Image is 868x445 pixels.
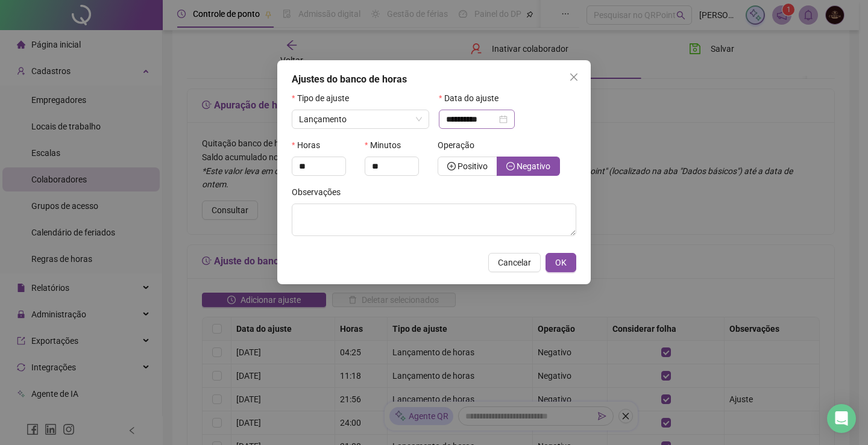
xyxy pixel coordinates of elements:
[827,404,856,433] div: Open Intercom Messenger
[458,161,488,171] span: Positivo
[447,162,456,170] span: plus-circle
[292,72,576,87] div: Ajustes do banco de horas
[569,72,579,82] span: close
[488,253,541,272] button: Cancelar
[439,92,506,105] label: Data do ajuste
[292,92,357,105] label: Tipo de ajuste
[365,138,409,152] label: Minutos
[546,253,576,272] button: OK
[506,162,515,170] span: minus-circle
[299,114,347,124] span: Lançamento
[517,161,550,171] span: Negativo
[292,138,328,152] label: Horas
[555,256,567,269] span: OK
[292,185,348,199] label: Observações
[564,67,583,87] button: Close
[438,138,482,152] label: Operação
[498,256,531,269] span: Cancelar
